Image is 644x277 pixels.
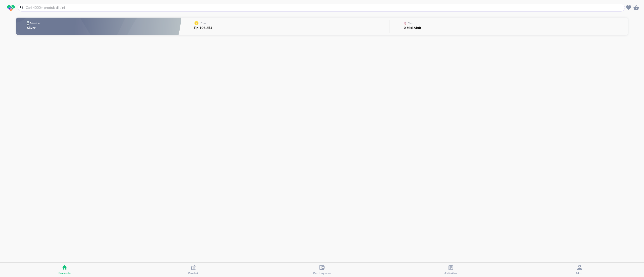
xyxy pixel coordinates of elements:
p: Member [30,22,41,25]
button: Aktivitas [386,263,515,277]
p: Rp 106.254 [194,26,212,30]
p: 0 Misi Aktif [404,26,421,30]
button: Produk [129,263,258,277]
span: Pembayaran [313,271,331,275]
p: Silver [27,26,42,30]
p: Poin [200,22,206,25]
span: Beranda [58,271,71,275]
input: Cari 4000+ produk di sini [25,5,624,10]
span: Akun [576,271,584,275]
button: MemberSilver [16,16,181,36]
span: Aktivitas [444,271,458,275]
button: PoinRp 106.254 [181,16,389,36]
p: Misi [408,22,413,25]
button: Misi0 Misi Aktif [389,16,628,36]
button: Pembayaran [258,263,386,277]
span: Produk [188,271,199,275]
img: logo_swiperx_s.bd005f3b.svg [7,5,15,12]
button: Akun [515,263,644,277]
